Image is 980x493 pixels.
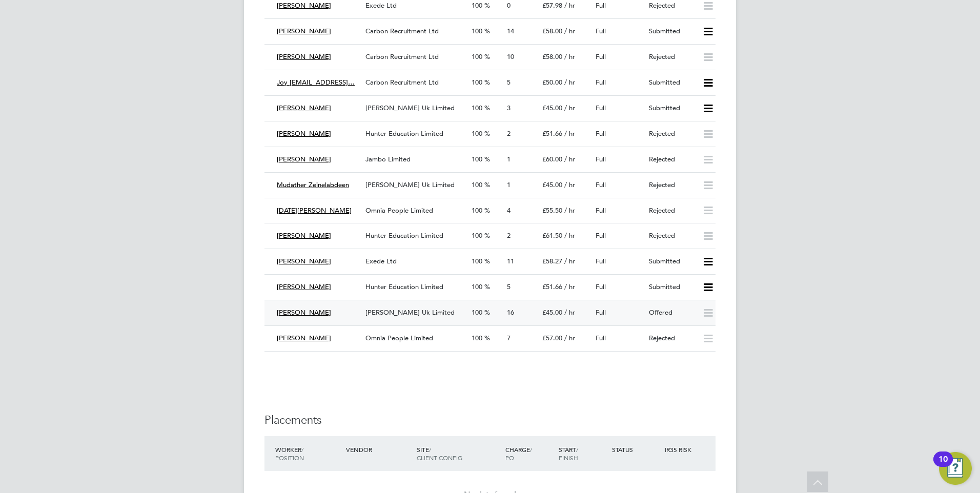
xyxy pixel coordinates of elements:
span: / hr [564,334,575,342]
span: £58.00 [542,52,562,61]
span: 100 [472,129,482,138]
span: £51.66 [542,282,562,291]
div: Rejected [645,202,698,219]
span: [PERSON_NAME] [277,155,331,163]
span: Carbon Recruitment Ltd [365,27,439,35]
span: 100 [472,104,482,112]
span: 100 [472,282,482,291]
span: [DATE][PERSON_NAME] [277,206,352,215]
span: Carbon Recruitment Ltd [365,78,439,87]
span: / hr [564,308,575,317]
span: / Finish [559,445,578,462]
span: Carbon Recruitment Ltd [365,52,439,61]
span: Jambo Limited [365,155,411,163]
span: Full [596,257,606,265]
div: Submitted [645,74,698,91]
span: [PERSON_NAME] [277,257,331,265]
span: Full [596,52,606,61]
span: Mudather Zeinelabdeen [277,180,349,189]
div: Rejected [645,49,698,66]
span: Full [596,282,606,291]
span: 5 [507,78,511,87]
div: Rejected [645,126,698,142]
span: [PERSON_NAME] Uk Limited [365,308,455,317]
span: [PERSON_NAME] [277,308,331,317]
span: Omnia People Limited [365,206,433,215]
span: [PERSON_NAME] [277,282,331,291]
div: Rejected [645,177,698,194]
span: [PERSON_NAME] Uk Limited [365,180,455,189]
span: Omnia People Limited [365,334,433,342]
span: / hr [564,282,575,291]
div: Submitted [645,100,698,117]
span: 100 [472,27,482,35]
span: £50.00 [542,78,562,87]
span: Full [596,1,606,10]
span: / Client Config [417,445,462,462]
span: Full [596,206,606,215]
span: Full [596,27,606,35]
span: 3 [507,104,511,112]
span: Full [596,231,606,240]
div: Submitted [645,253,698,270]
span: Full [596,104,606,112]
span: 100 [472,231,482,240]
span: £45.00 [542,104,562,112]
div: Status [609,440,663,459]
span: 2 [507,129,511,138]
span: Full [596,334,606,342]
span: / hr [564,180,575,189]
div: IR35 Risk [662,440,698,459]
span: Full [596,180,606,189]
span: £45.00 [542,180,562,189]
button: Open Resource Center, 10 new notifications [939,452,972,485]
span: 16 [507,308,514,317]
div: Charge [503,440,556,467]
span: 11 [507,257,514,265]
span: Joy [EMAIL_ADDRESS]… [277,78,355,87]
span: 100 [472,1,482,10]
div: 10 [938,459,948,473]
span: £51.66 [542,129,562,138]
span: Exede Ltd [365,257,397,265]
span: 4 [507,206,511,215]
span: £55.50 [542,206,562,215]
span: Full [596,78,606,87]
span: 7 [507,334,511,342]
span: 100 [472,206,482,215]
span: 0 [507,1,511,10]
span: 14 [507,27,514,35]
span: Hunter Education Limited [365,231,443,240]
div: Vendor [343,440,414,459]
div: Submitted [645,279,698,296]
span: [PERSON_NAME] [277,129,331,138]
span: / hr [564,129,575,138]
span: £60.00 [542,155,562,163]
div: Rejected [645,228,698,244]
span: / hr [564,231,575,240]
span: 100 [472,308,482,317]
span: Full [596,308,606,317]
span: 100 [472,180,482,189]
span: Full [596,155,606,163]
span: [PERSON_NAME] [277,334,331,342]
span: £58.27 [542,257,562,265]
span: Exede Ltd [365,1,397,10]
span: / hr [564,78,575,87]
span: 1 [507,155,511,163]
div: Offered [645,304,698,321]
span: [PERSON_NAME] [277,52,331,61]
span: / hr [564,1,575,10]
span: Hunter Education Limited [365,129,443,138]
span: [PERSON_NAME] Uk Limited [365,104,455,112]
span: / hr [564,206,575,215]
span: £57.00 [542,334,562,342]
span: £61.50 [542,231,562,240]
h3: Placements [264,413,716,428]
span: 10 [507,52,514,61]
div: Start [556,440,609,467]
span: 5 [507,282,511,291]
span: / hr [564,27,575,35]
span: [PERSON_NAME] [277,104,331,112]
span: / hr [564,155,575,163]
